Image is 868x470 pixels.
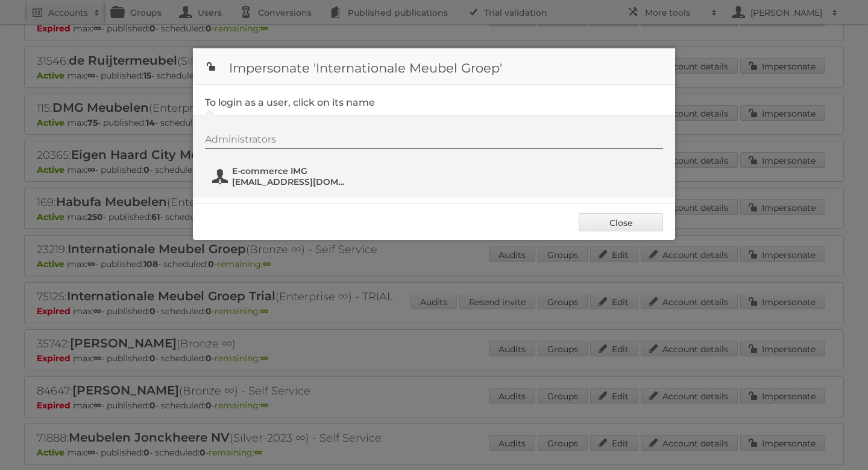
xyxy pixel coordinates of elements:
legend: To login as a user, click on its name [205,97,375,108]
button: E-commerce IMG [EMAIL_ADDRESS][DOMAIN_NAME] [211,164,353,188]
span: E-commerce IMG [232,166,349,176]
h1: Impersonate 'Internationale Meubel Groep' [193,48,675,85]
div: Administrators [205,134,663,149]
span: [EMAIL_ADDRESS][DOMAIN_NAME] [232,176,349,187]
a: Close [579,213,663,231]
